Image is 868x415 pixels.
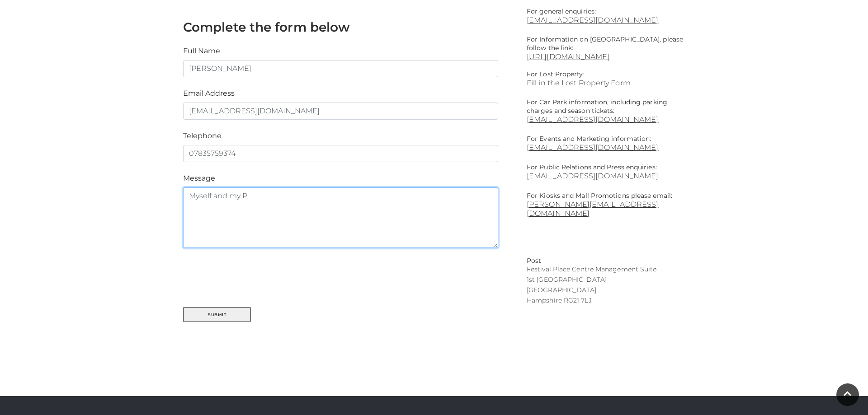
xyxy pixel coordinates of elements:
[527,70,685,79] p: For Lost Property:
[527,35,685,52] p: For Information on [GEOGRAPHIC_DATA], please follow the link:
[527,286,685,294] p: [GEOGRAPHIC_DATA]
[527,256,685,265] p: Post
[527,98,685,115] p: For Car Park information, including parking charges and season tickets:
[527,143,659,152] a: [EMAIL_ADDRESS][DOMAIN_NAME]
[183,131,222,141] label: Telephone
[183,259,320,293] iframe: Widget containing checkbox for hCaptcha security challenge
[527,52,610,61] a: [URL][DOMAIN_NAME]
[527,191,685,218] p: For Kiosks and Mall Promotions please email:
[527,265,685,274] p: Festival Place Centre Management Suite
[183,88,235,99] label: Email Address
[527,115,685,124] a: [EMAIL_ADDRESS][DOMAIN_NAME]
[527,163,685,181] p: For Public Relations and Press enquiries:
[527,7,685,24] p: For general enquiries:
[527,172,659,180] a: [EMAIL_ADDRESS][DOMAIN_NAME]
[183,46,220,56] label: Full Name
[183,307,251,322] button: Submit
[183,173,215,184] label: Message
[527,275,685,284] p: 1st [GEOGRAPHIC_DATA]
[527,79,685,87] a: Fill in the Lost Property Form
[183,19,498,35] h3: Complete the form below
[527,296,685,305] p: Hampshire RG21 7LJ
[527,135,685,152] p: For Events and Marketing information:
[527,16,685,24] a: [EMAIL_ADDRESS][DOMAIN_NAME]
[527,200,659,218] a: [PERSON_NAME][EMAIL_ADDRESS][DOMAIN_NAME]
